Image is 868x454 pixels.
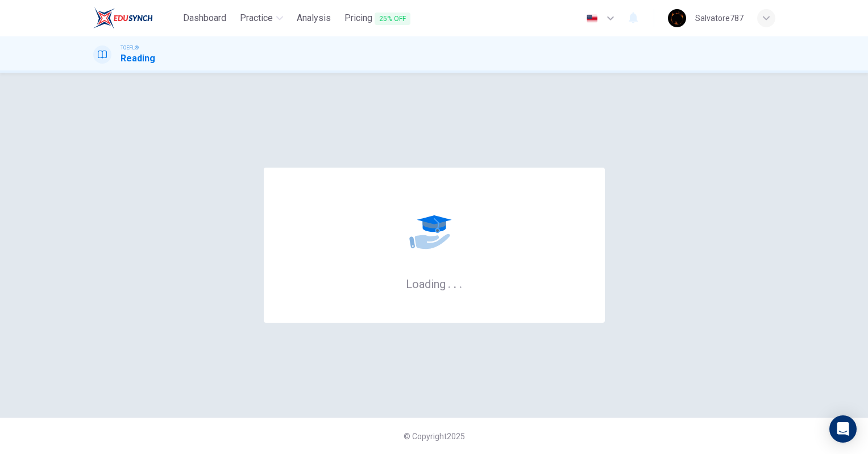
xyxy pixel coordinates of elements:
[459,273,463,292] h6: .
[668,9,686,27] img: Profile picture
[93,7,153,30] img: EduSynch logo
[292,8,335,29] a: Analysis
[340,8,415,29] button: Pricing25% OFF
[121,44,139,52] span: TOEFL®
[235,8,288,28] button: Practice
[292,8,335,28] button: Analysis
[375,13,410,25] span: 25% OFF
[585,14,599,23] img: en
[93,7,179,30] a: EduSynch logo
[695,11,744,25] div: Salvatore787
[829,415,857,443] div: Open Intercom Messenger
[344,11,410,26] span: Pricing
[178,8,231,29] a: Dashboard
[453,273,457,292] h6: .
[447,273,451,292] h6: .
[178,8,231,28] button: Dashboard
[121,52,155,65] h1: Reading
[406,276,463,291] h6: Loading
[297,11,331,25] span: Analysis
[404,432,465,441] span: © Copyright 2025
[183,11,226,25] span: Dashboard
[240,11,273,25] span: Practice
